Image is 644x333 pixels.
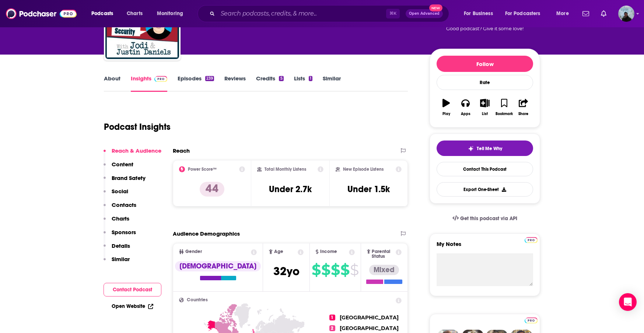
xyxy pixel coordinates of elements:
[112,201,136,208] p: Contacts
[200,182,224,197] p: 44
[112,161,133,168] p: Content
[525,236,538,243] a: Pro website
[350,264,358,276] span: $
[514,94,533,121] button: Share
[131,75,167,92] a: InsightsPodchaser Pro
[112,215,129,222] p: Charts
[347,184,390,195] h3: Under 1.5k
[104,75,120,92] a: About
[104,121,171,132] h1: Podcast Insights
[157,8,183,19] span: Monitoring
[152,8,193,20] button: open menu
[104,242,130,256] button: Details
[343,167,384,172] h2: New Episode Listens
[619,293,637,311] div: Open Intercom Messenger
[329,315,335,320] span: 1
[437,75,533,90] div: Rate
[496,112,513,116] div: Bookmark
[618,6,634,22] button: Show profile menu
[185,249,202,254] span: Gender
[437,56,533,72] button: Follow
[406,9,443,18] button: Open AdvancedNew
[475,94,494,121] button: List
[265,167,306,172] h2: Total Monthly Listens
[494,94,514,121] button: Bookmark
[456,94,475,121] button: Apps
[112,229,136,236] p: Sponsors
[104,188,128,201] button: Social
[340,325,399,332] span: [GEOGRAPHIC_DATA]
[122,8,147,20] a: Charts
[459,8,502,20] button: open menu
[112,188,128,195] p: Social
[91,8,113,19] span: Podcasts
[178,75,214,92] a: Episodes239
[104,161,133,174] button: Content
[618,6,634,22] img: User Profile
[274,249,283,254] span: Age
[321,264,330,276] span: $
[464,8,493,19] span: For Business
[461,112,470,116] div: Apps
[112,242,130,249] p: Details
[320,249,337,254] span: Income
[518,112,528,116] div: Share
[329,325,335,331] span: 2
[551,8,578,20] button: open menu
[154,76,167,82] img: Podchaser Pro
[104,201,136,215] button: Contacts
[429,4,442,11] span: New
[112,147,161,154] p: Reach & Audience
[618,6,634,22] span: Logged in as DavidWest
[173,147,190,154] h2: Reach
[437,141,533,156] button: tell me why sparkleTell Me Why
[446,26,524,31] span: Good podcast? Give it some love!
[218,8,386,20] input: Search podcasts, credits, & more...
[500,8,551,20] button: open menu
[525,318,538,323] img: Podchaser Pro
[331,264,340,276] span: $
[127,8,143,19] span: Charts
[525,237,538,243] img: Podchaser Pro
[482,112,488,116] div: List
[104,283,161,296] button: Contact Podcast
[6,7,77,21] img: Podchaser - Follow, Share and Rate Podcasts
[104,174,146,188] button: Brand Safety
[372,249,394,259] span: Parental Status
[437,94,456,121] button: Play
[598,7,609,20] a: Show notifications dropdown
[369,265,399,275] div: Mixed
[104,256,130,269] button: Similar
[437,162,533,176] a: Contact This Podcast
[269,184,312,195] h3: Under 2.7k
[273,264,300,278] span: 32 yo
[86,8,123,20] button: open menu
[104,229,136,242] button: Sponsors
[447,209,523,228] a: Get this podcast via API
[224,75,246,92] a: Reviews
[256,75,283,92] a: Credits5
[468,146,474,152] img: tell me why sparkle
[187,298,208,302] span: Countries
[173,230,240,237] h2: Audience Demographics
[340,264,349,276] span: $
[477,146,502,152] span: Tell Me Why
[112,303,153,309] a: Open Website
[175,261,261,271] div: [DEMOGRAPHIC_DATA]
[525,316,538,323] a: Pro website
[204,5,456,22] div: Search podcasts, credits, & more...
[279,76,283,81] div: 5
[386,9,400,18] span: ⌘ K
[112,256,130,263] p: Similar
[437,182,533,197] button: Export One-Sheet
[442,112,450,116] div: Play
[460,215,517,222] span: Get this podcast via API
[205,76,214,81] div: 239
[556,8,569,19] span: More
[309,76,312,81] div: 1
[580,7,592,20] a: Show notifications dropdown
[505,8,540,19] span: For Podcasters
[112,174,146,181] p: Brand Safety
[294,75,312,92] a: Lists1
